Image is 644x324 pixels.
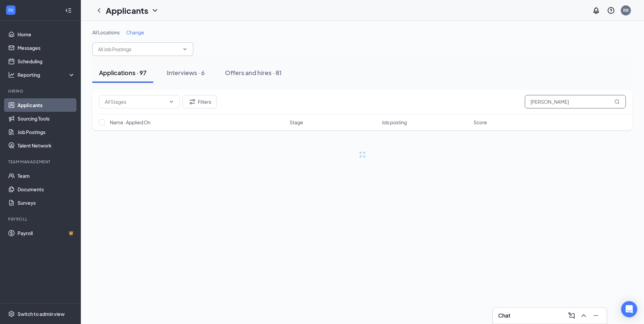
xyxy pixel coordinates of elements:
button: ComposeMessage [566,310,577,321]
a: Applicants [18,98,75,112]
div: Open Intercom Messenger [621,301,637,317]
h3: Chat [498,312,510,319]
svg: QuestionInfo [607,6,615,14]
svg: WorkstreamLogo [7,7,14,13]
div: Payroll [8,216,74,222]
div: Switch to admin view [18,311,65,317]
svg: ChevronDown [182,46,188,52]
a: Messages [18,41,75,55]
svg: ChevronDown [151,6,159,14]
div: Interviews · 6 [167,68,205,77]
button: ChevronUp [578,310,589,321]
input: All Job Postings [98,45,180,53]
svg: ChevronLeft [95,6,103,14]
a: Home [18,28,75,41]
input: Search in applications [525,95,626,108]
svg: Collapse [65,7,72,14]
svg: Filter [188,98,196,106]
button: Minimize [590,310,601,321]
a: Talent Network [18,139,75,152]
span: Change [126,29,144,35]
span: Name · Applied On [110,119,151,126]
a: PayrollCrown [18,226,75,240]
svg: Notifications [592,6,600,14]
div: Applications · 97 [99,68,147,77]
a: Surveys [18,196,75,209]
a: Scheduling [18,55,75,68]
svg: ChevronDown [169,99,174,104]
svg: ComposeMessage [568,312,576,320]
div: Team Management [8,159,74,165]
svg: Minimize [592,312,600,320]
button: Filter Filters [183,95,217,108]
span: All Locations [92,29,120,35]
div: Reporting [18,71,75,78]
a: Documents [18,183,75,196]
span: Score [474,119,487,126]
h1: Applicants [106,5,148,16]
a: Sourcing Tools [18,112,75,125]
a: Job Postings [18,125,75,139]
svg: Analysis [8,71,15,78]
div: Hiring [8,88,74,94]
div: RB [623,7,629,13]
svg: ChevronUp [580,312,588,320]
span: Stage [290,119,303,126]
span: Job posting [382,119,407,126]
div: Offers and hires · 81 [225,68,282,77]
input: All Stages [105,98,166,105]
a: Team [18,169,75,183]
svg: MagnifyingGlass [614,99,620,104]
svg: Settings [8,311,15,317]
